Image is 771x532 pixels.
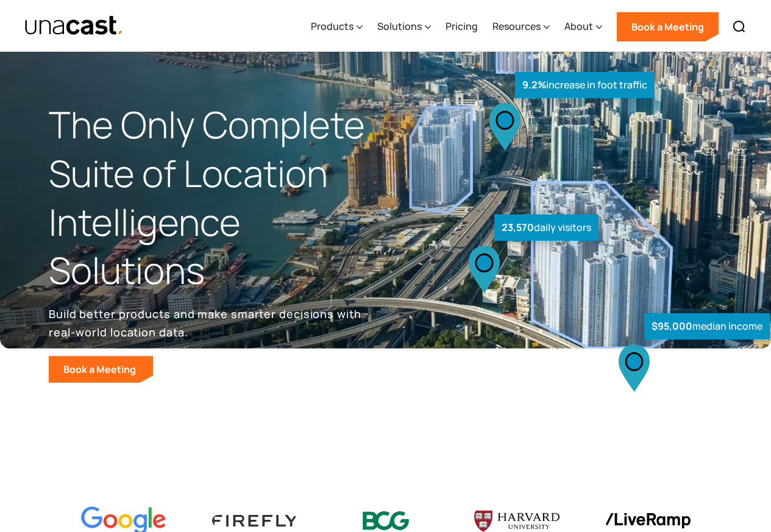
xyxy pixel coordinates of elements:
[49,101,386,295] h1: The Only Complete Suite of Location Intelligence Solutions
[564,19,593,34] div: About
[644,313,770,339] div: median income
[24,15,124,37] a: home
[492,2,550,52] div: Resources
[515,72,655,98] div: increase in foot traffic
[502,221,534,234] strong: 23,570
[377,19,422,34] div: Solutions
[311,2,363,52] div: Products
[494,215,599,241] div: daily visitors
[652,319,692,333] strong: $95,000
[564,2,602,52] div: About
[522,78,546,91] strong: 9.2%
[24,15,124,37] img: Unacast text logo
[212,515,297,527] img: Firefly Advertising logo
[732,20,747,34] img: Search icon
[49,305,366,341] p: Build better products and make smarter decisions with real-world location data.
[311,19,354,34] div: Products
[377,2,431,52] div: Solutions
[492,19,541,34] div: Resources
[617,12,719,41] a: Book a Meeting
[446,2,478,52] a: Pricing
[605,513,691,528] img: liveramp logo
[49,356,153,383] a: Book a Meeting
